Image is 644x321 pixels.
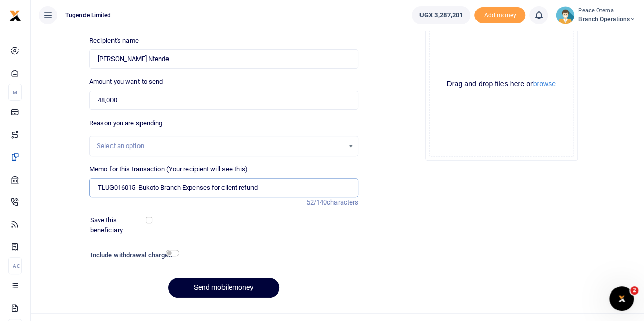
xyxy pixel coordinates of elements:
[168,278,279,298] button: Send mobilemoney
[408,6,474,24] li: Wallet ballance
[61,11,116,20] span: Tugende Limited
[474,7,525,24] li: Toup your wallet
[89,178,358,197] input: Enter extra information
[306,198,327,206] span: 52/140
[8,257,22,274] li: Ac
[90,215,148,235] label: Save this beneficiary
[474,7,525,24] span: Add money
[578,15,636,24] span: Branch Operations
[474,11,525,18] a: Add money
[630,286,638,295] span: 2
[425,8,578,161] div: File Uploader
[91,251,175,259] h6: Include withdrawal charges
[533,80,556,87] button: browse
[89,164,248,174] label: Memo for this transaction (Your recipient will see this)
[89,49,358,69] input: Loading name...
[97,141,344,151] div: Select an option
[89,77,163,87] label: Amount you want to send
[9,11,21,19] a: logo-small logo-large logo-large
[556,6,636,24] a: profile-user Peace Otema Branch Operations
[412,6,470,24] a: UGX 3,287,201
[89,36,139,46] label: Recipient's name
[419,10,463,20] span: UGX 3,287,201
[8,84,22,101] li: M
[609,286,634,311] iframe: Intercom live chat
[556,6,574,24] img: profile-user
[578,7,636,15] small: Peace Otema
[430,79,573,89] div: Drag and drop files here or
[327,198,358,206] span: characters
[89,118,162,128] label: Reason you are spending
[9,10,21,22] img: logo-small
[89,91,358,110] input: UGX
